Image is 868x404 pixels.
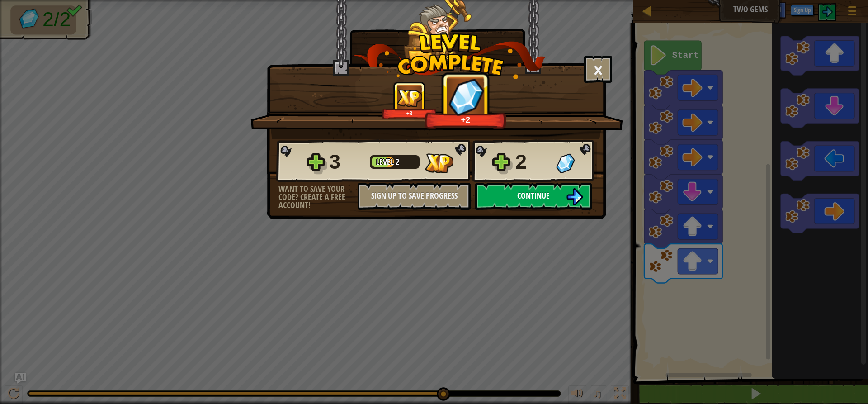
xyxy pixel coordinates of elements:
div: Want to save your code? Create a free account! [278,185,358,209]
button: Continue [475,183,592,210]
span: Continue [517,190,550,201]
img: Gems Gained [556,153,575,173]
div: 2 [515,147,551,176]
div: +3 [384,110,435,117]
img: level_complete.png [352,33,546,79]
img: Continue [566,188,583,205]
span: 2 [396,156,399,167]
div: +2 [427,114,504,125]
span: Level [376,156,396,167]
img: Gems Gained [443,74,488,119]
div: 3 [329,147,364,176]
button: Sign Up to Save Progress [358,183,471,210]
img: XP Gained [425,153,453,173]
img: XP Gained [397,89,422,107]
button: × [584,56,612,83]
